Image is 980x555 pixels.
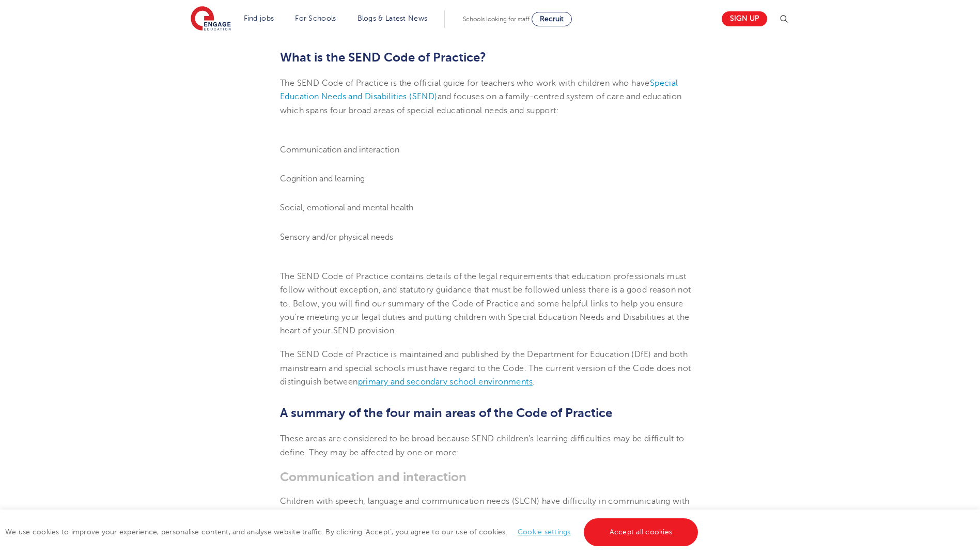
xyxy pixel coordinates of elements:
[295,14,336,22] a: For Schools
[357,14,428,22] a: Blogs & Latest News
[280,348,700,389] p: The SEND Code of Practice is maintained and published by the Department for Education (DfE) and b...
[280,434,685,457] span: These areas are considered to be broad because SEND children’s learning difficulties may be diffi...
[280,230,700,244] li: Sensory and/or physical needs
[584,518,698,546] a: Accept all cookies
[280,201,700,214] li: Social, emotional and mental health
[532,12,572,26] a: Recruit
[280,406,612,420] span: A summary of the four main areas of the Code of Practice
[280,497,697,533] span: Children with speech, language and communication needs (SLCN) have difficulty in communicating wi...
[280,172,700,186] li: Cognition and learning
[540,15,564,23] span: Recruit
[463,16,530,23] span: Schools looking for staff
[280,143,700,157] li: Communication and interaction
[5,528,701,536] span: We use cookies to improve your experience, personalise content, and analyse website traffic. By c...
[280,470,466,484] span: Communication and interaction
[280,76,700,117] p: The SEND Code of Practice is the official guide for teachers who work with children who have and ...
[244,14,274,22] a: Find jobs
[518,528,571,536] a: Cookie settings
[191,6,231,32] img: Engage Education
[280,270,700,337] p: The SEND Code of Practice contains details of the legal requirements that education professionals...
[358,377,533,387] a: primary and secondary school environments
[722,11,767,26] a: Sign up
[280,49,700,66] h2: What is the SEND Code of Practice?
